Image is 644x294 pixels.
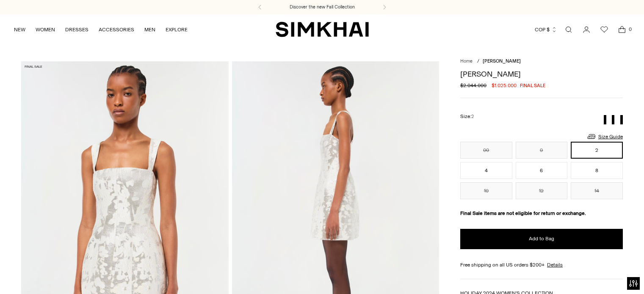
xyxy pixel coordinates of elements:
[290,4,355,11] a: Discover the new Fall Collection
[571,142,623,159] button: 2
[460,182,512,199] button: 10
[516,162,568,179] button: 6
[492,82,517,89] span: $1.025.000
[560,21,577,38] a: Open search modal
[571,182,623,199] button: 14
[460,162,512,179] button: 4
[460,82,486,89] s: $2.044.000
[460,113,474,121] label: Size:
[477,58,479,65] div: /
[144,20,155,39] a: MEN
[586,131,623,142] a: Size Guide
[460,58,473,64] a: Home
[578,21,595,38] a: Go to the account page
[471,114,474,119] span: 2
[535,20,557,39] button: COP $
[99,20,134,39] a: ACCESSORIES
[529,235,554,242] span: Add to Bag
[547,261,563,269] a: Details
[516,142,568,159] button: 0
[460,210,586,216] strong: Final Sale items are not eligible for return or exchange.
[14,20,25,39] a: NEW
[614,21,630,38] a: Open cart modal
[460,70,623,78] h1: [PERSON_NAME]
[483,58,521,64] span: [PERSON_NAME]
[460,142,512,159] button: 00
[571,162,623,179] button: 8
[460,261,623,269] div: Free shipping on all US orders $200+
[626,25,634,33] span: 0
[516,182,568,199] button: 12
[276,21,369,38] a: SIMKHAI
[166,20,188,39] a: EXPLORE
[460,58,623,65] nav: breadcrumbs
[596,21,613,38] a: Wishlist
[65,20,88,39] a: DRESSES
[460,229,623,249] button: Add to Bag
[36,20,55,39] a: WOMEN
